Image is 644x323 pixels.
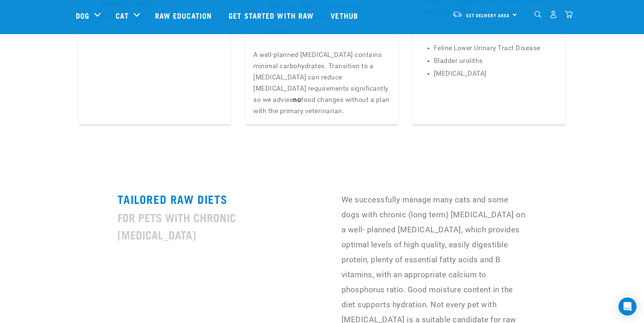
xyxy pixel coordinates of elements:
strong: no [293,96,301,103]
h3: Tailored Raw Diets [117,192,302,205]
a: Dog [76,10,89,21]
img: van-moving.png [452,11,462,18]
img: user.png [549,10,557,18]
a: Raw Education [147,0,221,30]
img: home-icon-1@2x.png [534,11,542,18]
li: [MEDICAL_DATA] [434,68,558,79]
li: Feline Lower Urinary Tract Disease [434,42,558,54]
span: Set Delivery Area [466,14,510,16]
div: Open Intercom Messenger [618,298,636,316]
a: Get started with Raw [221,0,323,30]
img: home-icon@2x.png [565,10,573,18]
p: A well-planned [MEDICAL_DATA] contains minimal carbohydrates. Transition to a [MEDICAL_DATA] can ... [253,49,390,117]
h4: for Pets with Chronic [MEDICAL_DATA] [117,209,302,243]
a: Cat [116,10,128,21]
li: Bladder uroliths [434,55,558,66]
a: Vethub [323,0,367,30]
